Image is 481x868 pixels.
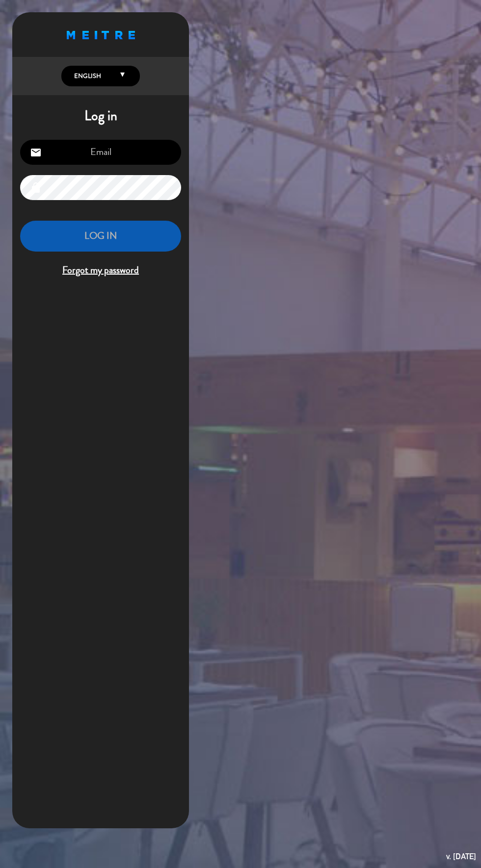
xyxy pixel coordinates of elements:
[30,182,42,194] i: lock
[20,221,181,252] button: LOG IN
[67,31,135,39] img: MEITRE
[72,71,101,81] span: English
[30,147,42,158] i: email
[446,850,476,863] div: v. [DATE]
[20,140,181,165] input: Email
[12,108,189,125] h1: Log in
[20,262,181,279] span: Forgot my password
